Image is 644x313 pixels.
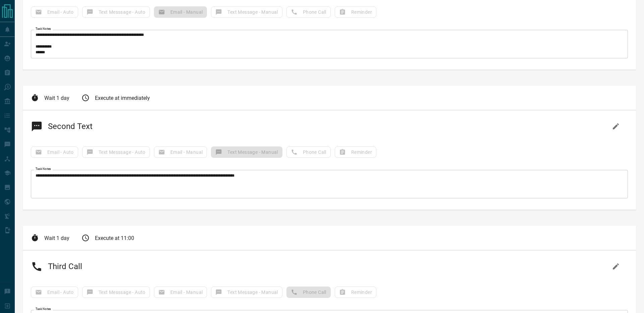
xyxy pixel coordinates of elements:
[31,118,93,134] h2: Second Text
[36,27,51,31] label: Task Notes
[82,94,150,102] div: Execute at immediately
[31,234,69,242] div: Wait 1 day
[36,167,51,171] label: Task Notes
[31,258,82,274] h2: Third Call
[31,94,69,102] div: Wait 1 day
[36,307,51,311] label: Task Notes
[82,234,134,242] div: Execute at 11:00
